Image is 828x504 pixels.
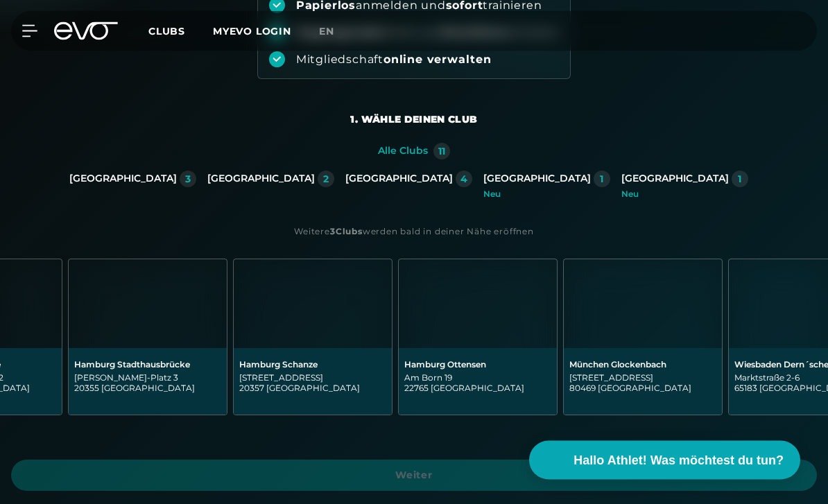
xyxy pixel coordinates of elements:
[207,173,315,186] div: [GEOGRAPHIC_DATA]
[213,25,291,37] a: MYEVO LOGIN
[336,227,363,237] strong: Clubs
[621,191,748,199] div: Neu
[330,227,336,237] strong: 3
[483,173,591,186] div: [GEOGRAPHIC_DATA]
[28,469,800,483] span: Weiter
[621,173,729,186] div: [GEOGRAPHIC_DATA]
[529,441,800,480] button: Hallo Athlet! Was möchtest du tun?
[185,175,191,184] div: 3
[239,360,386,370] div: Hamburg Schanze
[573,451,784,470] span: Hallo Athlet! Was möchtest du tun?
[378,146,428,158] div: Alle Clubs
[239,373,386,394] div: [STREET_ADDRESS] 20357 [GEOGRAPHIC_DATA]
[404,373,551,394] div: Am Born 19 22765 [GEOGRAPHIC_DATA]
[350,113,477,127] div: 1. Wähle deinen Club
[383,53,492,67] strong: online verwalten
[404,360,551,370] div: Hamburg Ottensen
[345,173,453,186] div: [GEOGRAPHIC_DATA]
[600,175,603,184] div: 1
[483,191,610,199] div: Neu
[438,147,445,157] div: 11
[11,460,817,492] a: Weiter
[323,175,329,184] div: 2
[74,373,221,394] div: [PERSON_NAME]-Platz 3 20355 [GEOGRAPHIC_DATA]
[148,24,213,37] a: Clubs
[69,173,177,186] div: [GEOGRAPHIC_DATA]
[460,175,467,184] div: 4
[319,24,351,40] a: en
[569,360,716,370] div: München Glockenbach
[319,25,334,37] span: en
[738,175,741,184] div: 1
[74,360,221,370] div: Hamburg Stadthausbrücke
[569,373,716,394] div: [STREET_ADDRESS] 80469 [GEOGRAPHIC_DATA]
[148,25,185,37] span: Clubs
